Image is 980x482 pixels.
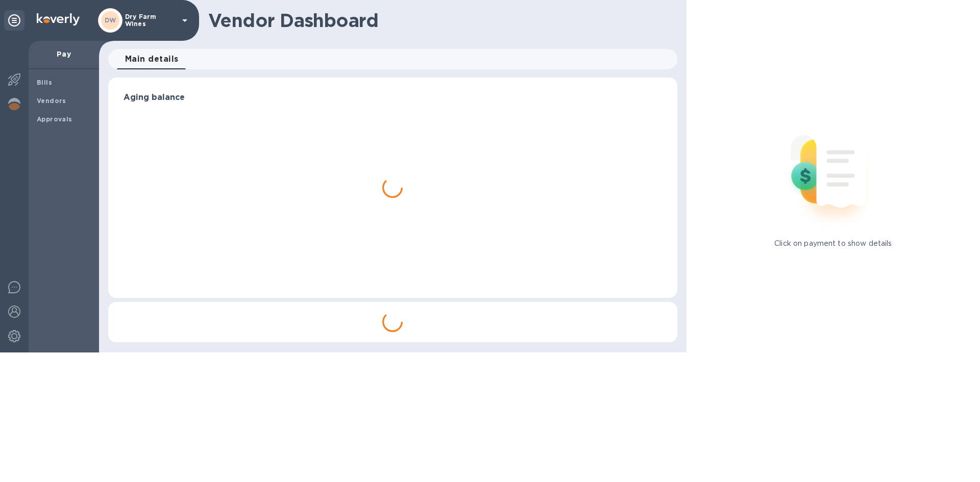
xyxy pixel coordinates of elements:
[125,52,179,66] span: Main details
[124,93,662,103] h3: Aging balance
[125,13,176,28] p: Dry Farm Wines
[37,115,72,123] b: Approvals
[37,13,80,26] img: Logo
[774,238,892,249] p: Click on payment to show details
[105,16,116,24] b: DW
[37,79,52,86] b: Bills
[37,49,91,59] p: Pay
[37,97,66,105] b: Vendors
[208,10,670,31] h1: Vendor Dashboard
[4,10,24,31] div: Unpin categories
